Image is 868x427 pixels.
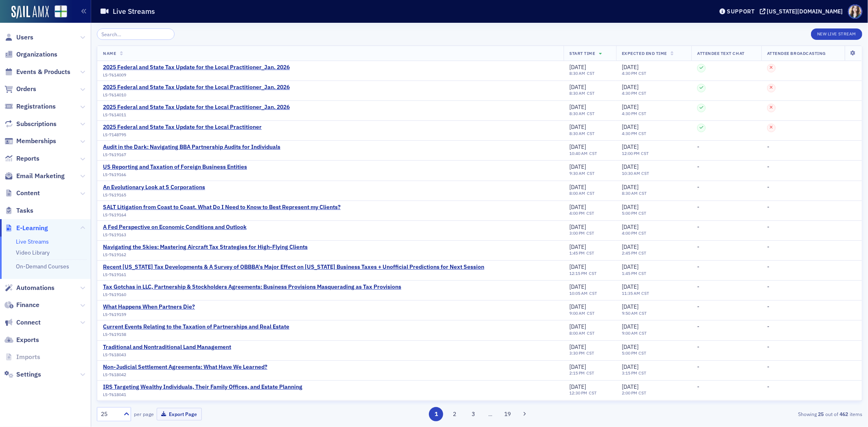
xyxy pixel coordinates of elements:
[103,252,126,257] span: LS-7619162
[697,303,756,311] div: -
[11,6,49,19] img: SailAMX
[103,124,262,131] a: 2025 Federal and State Tax Update for the Local Practitioner
[622,150,640,156] time: 12:00 PM
[697,204,756,211] div: -
[103,392,126,397] span: LS-7618041
[697,144,756,151] div: -
[622,303,638,310] span: [DATE]
[103,50,116,56] span: Name
[767,184,856,191] div: -
[622,143,638,150] span: [DATE]
[622,343,638,351] span: [DATE]
[637,70,647,76] span: CST
[4,318,41,327] a: Connect
[588,290,597,296] span: CST
[585,90,595,96] span: CST
[103,172,126,177] span: LS-7619166
[103,344,231,351] div: Traditional and Nontraditional Land Management
[638,330,647,336] span: CST
[4,335,39,344] a: Exports
[103,84,290,91] a: 2025 Federal and State Tax Update for the Local Practitioner_Jan. 2026
[585,230,594,236] span: CST
[848,4,862,19] span: Profile
[4,68,70,76] a: Events & Products
[103,312,126,317] span: LS-7619159
[4,206,33,215] a: Tasks
[103,212,126,218] span: LS-7619164
[622,170,640,176] time: 10:30 AM
[103,152,126,157] span: LS-7619167
[569,70,585,76] time: 8:30 AM
[622,163,638,170] span: [DATE]
[767,50,826,56] span: Attendee Broadcasting
[637,230,647,236] span: CST
[697,383,756,391] div: -
[103,372,126,377] span: LS-7618042
[569,290,588,296] time: 10:05 AM
[760,9,846,14] button: [US_STATE][DOMAIN_NAME]
[103,64,290,71] a: 2025 Federal and State Tax Update for the Local Practitioner_Jan. 2026
[767,144,856,151] div: -
[585,310,595,316] span: CST
[569,143,586,150] span: [DATE]
[622,250,637,256] time: 2:45 PM
[569,383,586,390] span: [DATE]
[585,350,594,356] span: CST
[569,363,586,370] span: [DATE]
[103,292,126,297] span: LS-7619160
[103,144,280,151] a: Audit in the Dark: Navigating BBA Partnership Audits for Individuals
[767,364,856,371] div: -
[4,283,55,292] a: Automations
[622,123,638,131] span: [DATE]
[569,203,586,211] span: [DATE]
[4,33,33,42] a: Users
[569,170,585,176] time: 9:30 AM
[727,8,755,15] div: Support
[811,30,862,37] a: New Live Stream
[569,103,586,111] span: [DATE]
[16,301,39,309] span: Finance
[569,210,585,216] time: 4:00 PM
[838,410,850,418] strong: 462
[697,224,756,231] div: -
[697,244,756,251] div: -
[49,5,67,19] a: View Homepage
[103,383,302,391] div: IRS Targeting Wealthy Individuals, Their Family Offices, and Estate Planning
[585,370,594,376] span: CST
[103,303,195,311] div: What Happens When Partners Die?
[485,410,496,418] span: …
[16,283,55,292] span: Automations
[16,154,39,163] span: Reports
[622,210,637,216] time: 5:00 PM
[16,33,33,42] span: Users
[103,232,126,237] span: LS-7619163
[103,364,267,371] a: Non-Judicial Settlement Agreements: What Have We Learned?
[585,131,595,136] span: CST
[4,50,57,59] a: Organizations
[4,224,48,233] a: E-Learning
[103,264,484,271] a: Recent [US_STATE] Tax Developments & A Survey of OBBBA's Major Effect on [US_STATE] Business Taxe...
[569,223,586,231] span: [DATE]
[569,50,595,56] span: Start Time
[103,332,126,337] span: LS-7619158
[569,263,586,270] span: [DATE]
[622,283,638,290] span: [DATE]
[767,303,856,311] div: -
[569,303,586,310] span: [DATE]
[500,407,514,421] button: 19
[16,263,69,270] a: On-Demand Courses
[16,206,33,215] span: Tasks
[697,264,756,271] div: -
[134,410,154,418] label: per page
[767,8,843,15] div: [US_STATE][DOMAIN_NAME]
[103,92,126,98] span: LS-7614010
[113,7,155,16] h1: Live Streams
[16,318,41,327] span: Connect
[638,310,647,316] span: CST
[622,243,638,251] span: [DATE]
[622,290,640,296] time: 11:35 AM
[103,283,401,291] a: Tax Gotchas in LLC, Partnership & Stockholders Agreements: Business Provisions Masquerading as Ta...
